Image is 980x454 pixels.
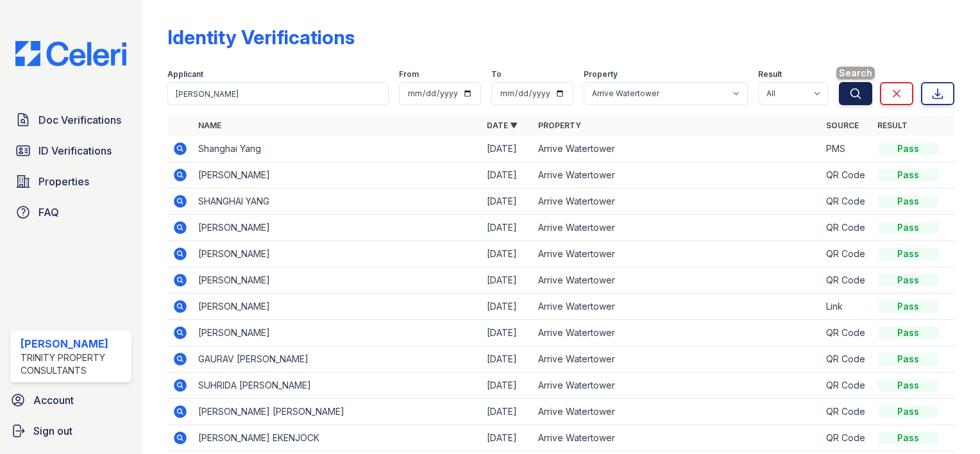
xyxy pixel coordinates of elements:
span: Doc Verifications [38,112,121,128]
td: Arrive Watertower [533,294,821,320]
label: Property [584,69,618,80]
td: Arrive Watertower [533,346,821,373]
span: ID Verifications [38,143,112,158]
td: Arrive Watertower [533,399,821,425]
td: Arrive Watertower [533,215,821,241]
a: Source [826,121,859,130]
div: Pass [877,169,939,181]
td: QR Code [821,399,872,425]
input: Search by name or phone number [167,82,389,105]
td: [DATE] [482,162,533,189]
td: Arrive Watertower [533,162,821,189]
td: [DATE] [482,425,533,451]
td: Arrive Watertower [533,136,821,162]
td: [PERSON_NAME] [193,320,481,346]
a: Property [538,121,581,130]
img: CE_Logo_Blue-a8612792a0a2168367f1c8372b55b34899dd931a85d93a1a3d3e32e68fde9ad4.png [5,41,137,66]
label: Applicant [167,69,203,80]
div: Pass [877,300,939,313]
span: Sign out [33,423,72,439]
div: Pass [877,326,939,339]
td: SHANGHAI YANG [193,189,481,215]
td: QR Code [821,162,872,189]
td: QR Code [821,320,872,346]
div: Identity Verifications [167,26,355,49]
td: [DATE] [482,136,533,162]
a: Sign out [5,418,137,444]
td: [DATE] [482,346,533,373]
td: [DATE] [482,399,533,425]
td: [PERSON_NAME] [193,215,481,241]
td: Arrive Watertower [533,267,821,294]
td: QR Code [821,267,872,294]
div: Pass [877,379,939,392]
span: Search [836,67,875,80]
td: [DATE] [482,189,533,215]
a: Doc Verifications [10,107,131,133]
td: QR Code [821,215,872,241]
td: [PERSON_NAME] [193,162,481,189]
td: Arrive Watertower [533,425,821,451]
td: Arrive Watertower [533,241,821,267]
td: [DATE] [482,373,533,399]
td: Shanghai Yang [193,136,481,162]
td: Arrive Watertower [533,189,821,215]
label: To [491,69,502,80]
td: [PERSON_NAME] [193,294,481,320]
div: Pass [877,432,939,444]
span: Properties [38,174,89,189]
a: ID Verifications [10,138,131,164]
td: [DATE] [482,294,533,320]
div: Pass [877,248,939,260]
td: Link [821,294,872,320]
td: [PERSON_NAME] [PERSON_NAME] [193,399,481,425]
td: [DATE] [482,241,533,267]
td: [DATE] [482,215,533,241]
td: QR Code [821,373,872,399]
td: [PERSON_NAME] [193,267,481,294]
span: Account [33,392,74,408]
td: [DATE] [482,267,533,294]
td: QR Code [821,241,872,267]
label: From [399,69,419,80]
td: [PERSON_NAME] [193,241,481,267]
td: Arrive Watertower [533,373,821,399]
div: Trinity Property Consultants [21,351,126,377]
td: PMS [821,136,872,162]
button: Search [839,82,872,105]
td: QR Code [821,189,872,215]
td: SUHRIDA [PERSON_NAME] [193,373,481,399]
div: Pass [877,195,939,208]
div: Pass [877,353,939,366]
span: FAQ [38,205,59,220]
div: Pass [877,142,939,155]
div: Pass [877,274,939,287]
td: [DATE] [482,320,533,346]
a: Result [877,121,908,130]
a: Properties [10,169,131,194]
td: [PERSON_NAME] EKENJOCK [193,425,481,451]
a: FAQ [10,199,131,225]
a: Account [5,387,137,413]
td: GAURAV [PERSON_NAME] [193,346,481,373]
a: Name [198,121,221,130]
div: Pass [877,405,939,418]
label: Result [758,69,782,80]
td: QR Code [821,425,872,451]
div: Pass [877,221,939,234]
td: QR Code [821,346,872,373]
a: Date ▼ [487,121,518,130]
td: Arrive Watertower [533,320,821,346]
div: [PERSON_NAME] [21,336,126,351]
